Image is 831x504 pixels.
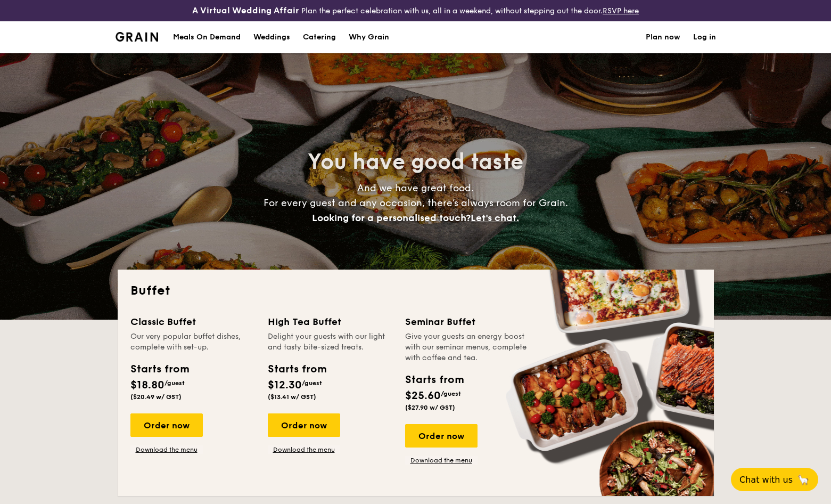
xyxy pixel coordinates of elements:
h1: Catering [303,21,336,53]
a: Weddings [247,21,297,53]
div: Starts from [130,361,188,377]
h2: Buffet [130,282,701,299]
a: Catering [297,21,342,53]
span: /guest [302,379,322,387]
div: High Tea Buffet [268,314,392,329]
div: Starts from [405,372,463,388]
span: 🦙 [797,474,810,486]
div: Delight your guests with our light and tasty bite-sized treats. [268,331,392,353]
span: Let's chat. [471,212,519,224]
a: Plan now [646,21,680,53]
span: ($13.41 w/ GST) [268,393,316,401]
span: /guest [441,390,461,397]
div: Order now [405,424,478,448]
a: Why Grain [342,21,396,53]
div: Why Grain [349,21,389,53]
img: Grain [116,32,159,42]
span: $18.80 [130,379,164,392]
div: Our very popular buffet dishes, complete with set-up. [130,331,255,353]
div: Order now [268,413,340,437]
div: Give your guests an energy boost with our seminar menus, complete with coffee and tea. [405,331,530,363]
a: Download the menu [268,445,340,454]
div: Plan the perfect celebration with us, all in a weekend, without stepping out the door. [138,4,693,17]
a: Log in [693,21,716,53]
span: $12.30 [268,379,302,392]
div: Seminar Buffet [405,314,530,329]
div: Meals On Demand [173,21,241,53]
a: Download the menu [405,456,478,465]
a: Meals On Demand [167,21,247,53]
a: Logotype [116,32,159,42]
div: Weddings [253,21,290,53]
div: Order now [130,413,203,437]
a: RSVP here [603,6,639,15]
div: Starts from [268,361,326,377]
h4: A Virtual Wedding Affair [192,4,299,17]
span: /guest [164,379,185,387]
span: ($20.49 w/ GST) [130,393,182,401]
button: Chat with us🦙 [731,468,818,491]
span: ($27.90 w/ GST) [405,404,455,411]
span: $25.60 [405,389,441,402]
a: Download the menu [130,445,203,454]
div: Classic Buffet [130,314,255,329]
span: Chat with us [739,475,793,485]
